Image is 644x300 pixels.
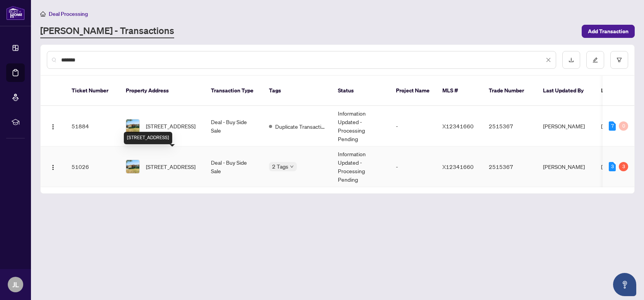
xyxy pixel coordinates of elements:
[272,162,288,171] span: 2 Tags
[65,106,120,147] td: 51884
[442,163,474,170] span: X12341660
[12,279,19,290] span: JL
[290,165,294,169] span: down
[47,120,59,132] button: Logo
[47,160,59,173] button: Logo
[537,147,595,187] td: [PERSON_NAME]
[146,162,195,171] span: [STREET_ADDRESS]
[593,57,598,63] span: edit
[263,76,332,106] th: Tags
[617,57,622,63] span: filter
[613,273,636,296] button: Open asap
[390,147,436,187] td: -
[582,25,635,38] button: Add Transaction
[65,76,120,106] th: Ticket Number
[40,11,46,17] span: home
[146,122,195,130] span: [STREET_ADDRESS]
[205,106,263,147] td: Deal - Buy Side Sale
[442,123,474,130] span: X12341660
[50,124,56,130] img: Logo
[49,10,88,17] span: Deal Processing
[610,51,628,69] button: filter
[332,106,390,147] td: Information Updated - Processing Pending
[483,76,537,106] th: Trade Number
[50,164,56,170] img: Logo
[537,106,595,147] td: [PERSON_NAME]
[586,51,604,69] button: edit
[124,132,172,144] div: [STREET_ADDRESS]
[483,106,537,147] td: 2515367
[537,76,595,106] th: Last Updated By
[65,147,120,187] td: 51026
[569,57,574,63] span: download
[275,122,325,131] span: Duplicate Transaction
[483,147,537,187] td: 2515367
[619,121,628,131] div: 0
[601,123,618,130] span: [DATE]
[205,76,263,106] th: Transaction Type
[390,76,436,106] th: Project Name
[40,24,174,38] a: [PERSON_NAME] - Transactions
[601,163,618,170] span: [DATE]
[205,147,263,187] td: Deal - Buy Side Sale
[332,147,390,187] td: Information Updated - Processing Pending
[126,160,139,173] img: thumbnail-img
[436,76,483,106] th: MLS #
[609,162,616,171] div: 3
[562,51,580,69] button: download
[546,57,551,63] span: close
[6,6,25,20] img: logo
[588,25,629,37] span: Add Transaction
[126,119,139,133] img: thumbnail-img
[332,76,390,106] th: Status
[120,76,205,106] th: Property Address
[609,121,616,131] div: 7
[390,106,436,147] td: -
[619,162,628,171] div: 3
